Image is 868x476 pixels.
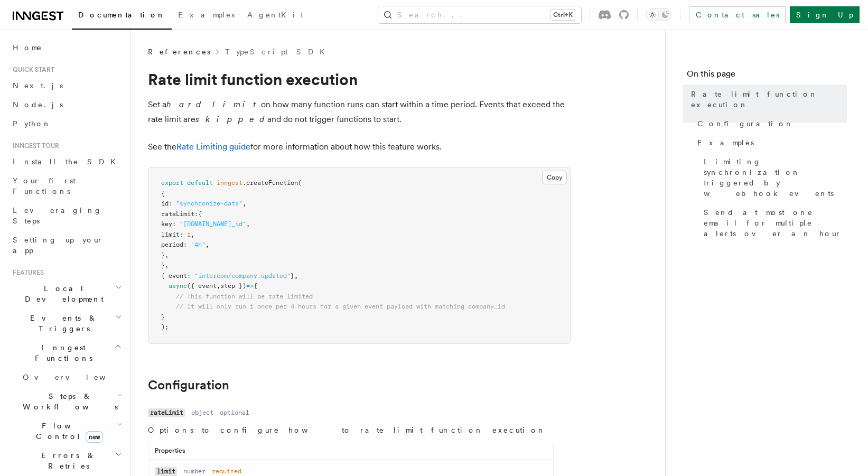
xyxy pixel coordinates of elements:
[18,446,124,475] button: Errors & Retries
[254,282,257,290] span: {
[697,118,794,129] span: Configuration
[187,179,213,186] span: default
[194,210,198,218] span: :
[18,421,116,442] span: Flow Control
[180,231,183,238] span: :
[18,387,124,416] button: Steps & Workflows
[13,157,122,166] span: Install the SDK
[8,268,44,277] span: Features
[8,338,124,368] button: Inngest Functions
[148,70,571,89] h1: Rate limit function execution
[148,97,571,127] p: Set a on how many function runs can start within a time period. Events that exceed the rate limit...
[551,10,575,20] kbd: Ctrl+K
[72,3,172,30] a: Documentation
[148,408,185,417] code: rateLimit
[790,6,860,23] a: Sign Up
[161,210,194,218] span: rateLimit
[246,220,250,228] span: ,
[13,119,51,128] span: Python
[247,11,303,19] span: AgentKit
[8,342,114,363] span: Inngest Functions
[13,236,104,255] span: Setting up your app
[217,282,220,290] span: ,
[18,368,124,387] a: Overview
[13,42,42,53] span: Home
[291,272,294,279] span: }
[161,220,172,228] span: key
[687,85,847,114] a: Rate limit function execution
[241,3,310,29] a: AgentKit
[8,95,124,114] a: Node.js
[8,309,124,338] button: Events & Triggers
[8,201,124,230] a: Leveraging Steps
[8,313,115,334] span: Events & Triggers
[161,323,169,331] span: );
[699,152,847,203] a: Limiting synchronization triggered by webhook events
[699,203,847,243] a: Send at most one email for multiple alerts over an hour
[178,11,235,19] span: Examples
[161,313,165,321] span: }
[148,425,554,435] p: Options to configure how to rate limit function execution
[166,99,261,109] em: hard limit
[217,179,242,186] span: inngest
[161,251,165,259] span: }
[187,231,191,238] span: 1
[378,6,581,23] button: Search...Ctrl+K
[13,81,63,90] span: Next.js
[187,282,217,290] span: ({ event
[689,6,786,23] a: Contact sales
[191,231,194,238] span: ,
[691,89,847,110] span: Rate limit function execution
[18,416,124,446] button: Flow Controlnew
[8,38,124,57] a: Home
[8,279,124,309] button: Local Development
[180,220,246,228] span: "[DOMAIN_NAME]_id"
[13,206,102,225] span: Leveraging Steps
[165,251,169,259] span: ,
[161,200,169,207] span: id
[206,241,209,248] span: ,
[8,114,124,133] a: Python
[13,176,76,195] span: Your first Functions
[194,272,291,279] span: "intercom/company.updated"
[242,200,246,207] span: ,
[13,100,63,109] span: Node.js
[704,207,847,239] span: Send at most one email for multiple alerts over an hour
[212,467,241,475] dd: required
[161,241,183,248] span: period
[161,262,165,269] span: }
[23,373,132,381] span: Overview
[176,293,313,300] span: // This function will be rate limited
[161,179,183,186] span: export
[542,171,567,184] button: Copy
[298,179,302,186] span: (
[148,46,210,57] span: References
[195,114,267,124] em: skipped
[8,152,124,171] a: Install the SDK
[161,272,187,279] span: { event
[8,171,124,201] a: Your first Functions
[704,156,847,199] span: Limiting synchronization triggered by webhook events
[8,283,115,304] span: Local Development
[18,391,118,412] span: Steps & Workflows
[687,68,847,85] h4: On this page
[172,220,176,228] span: :
[8,76,124,95] a: Next.js
[169,282,187,290] span: async
[693,114,847,133] a: Configuration
[294,272,298,279] span: ,
[176,303,505,310] span: // It will only run 1 once per 4 hours for a given event payload with matching company_id
[8,142,59,150] span: Inngest tour
[148,446,553,460] div: Properties
[220,282,246,290] span: step })
[183,241,187,248] span: :
[176,142,250,152] a: Rate Limiting guide
[191,241,206,248] span: "4h"
[86,431,103,443] span: new
[220,408,249,417] dd: optional
[646,8,671,21] button: Toggle dark mode
[183,467,206,475] dd: number
[191,408,213,417] dd: object
[697,137,754,148] span: Examples
[198,210,202,218] span: {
